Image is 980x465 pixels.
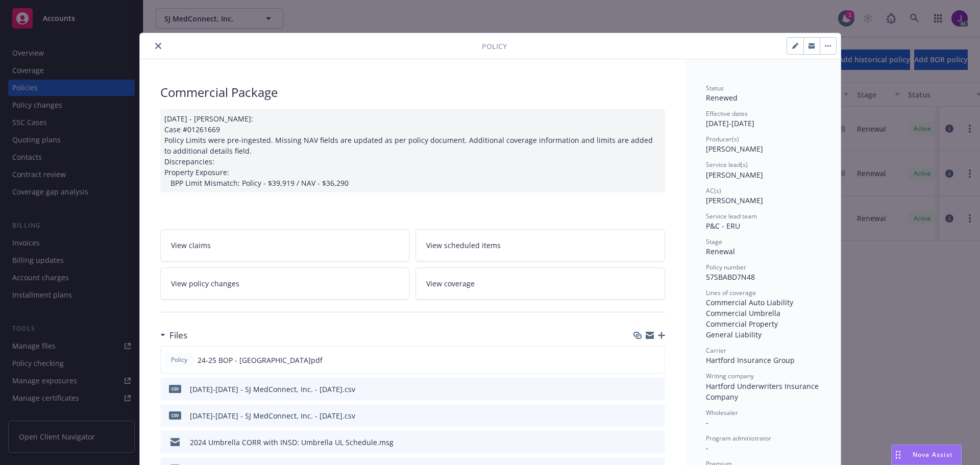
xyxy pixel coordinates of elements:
div: Drag to move [892,445,904,464]
span: View scheduled items [426,240,501,251]
button: preview file [652,437,661,448]
span: View claims [171,240,211,251]
span: - [706,443,708,453]
button: Nova Assist [891,445,962,465]
span: [PERSON_NAME] [706,195,763,205]
span: P&C - ERU [706,221,740,231]
button: preview file [652,384,661,395]
div: Files [160,329,187,342]
a: View coverage [415,267,665,300]
span: Carrier [706,346,726,355]
span: Hartford Insurance Group [706,355,795,365]
span: 57SBABD7N48 [706,272,755,282]
span: Status [706,84,724,92]
span: Policy number [706,263,746,272]
span: Policy [482,41,507,52]
div: Commercial Property [706,319,820,329]
button: download file [635,437,644,448]
span: [PERSON_NAME] [706,170,763,180]
div: [DATE] - [DATE] [706,109,820,129]
span: Hartford Underwriters Insurance Company [706,381,821,402]
span: Lines of coverage [706,288,756,297]
span: Service lead team [706,212,757,221]
div: [DATE]-[DATE] - SJ MedConnect, Inc. - [DATE].csv [190,410,355,421]
span: Wholesaler [706,408,738,417]
span: Service lead(s) [706,160,748,169]
span: csv [169,411,181,419]
div: [DATE] - [PERSON_NAME]: Case #01261669 Policy Limits were pre-ingested. Missing NAV fields are up... [160,109,665,192]
span: Effective dates [706,109,748,118]
span: [PERSON_NAME] [706,144,763,154]
button: preview file [651,355,660,365]
div: 2024 Umbrella CORR with INSD: Umbrella UL Schedule.msg [190,437,394,448]
button: download file [635,384,644,395]
div: Commercial Package [160,84,665,101]
div: [DATE]-[DATE] - SJ MedConnect, Inc. - [DATE].csv [190,384,355,395]
span: Nova Assist [913,450,953,459]
span: Writing company [706,372,754,380]
a: View policy changes [160,267,410,300]
a: View scheduled items [415,229,665,261]
a: View claims [160,229,410,261]
span: - [706,418,708,427]
span: Renewal [706,247,735,256]
span: Renewed [706,93,738,103]
div: General Liability [706,329,820,340]
h3: Files [169,329,187,342]
span: csv [169,385,181,393]
span: Producer(s) [706,135,739,143]
span: Program administrator [706,434,771,443]
div: Commercial Auto Liability [706,297,820,308]
span: 24-25 BOP - [GEOGRAPHIC_DATA]pdf [198,355,323,365]
button: download file [635,410,644,421]
button: download file [635,355,643,365]
div: Commercial Umbrella [706,308,820,319]
span: Stage [706,237,722,246]
span: View coverage [426,278,475,289]
button: preview file [652,410,661,421]
button: close [152,40,164,52]
span: View policy changes [171,278,239,289]
span: AC(s) [706,186,721,195]
span: Policy [169,355,189,364]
